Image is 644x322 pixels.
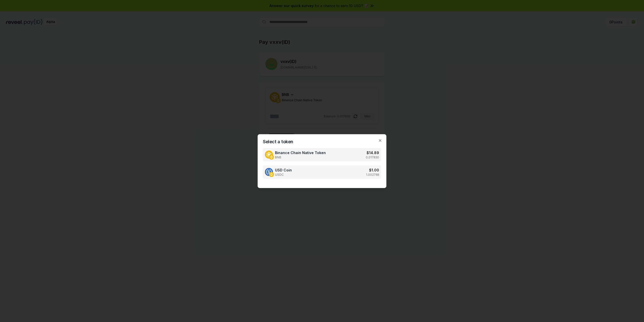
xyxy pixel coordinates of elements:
[366,155,379,159] p: 0.017830
[366,173,379,177] p: 1.002788
[263,139,381,144] h2: Select a token
[275,173,292,177] span: USDC
[369,167,379,173] h3: $ 1.00
[367,150,379,155] h3: $ 14.89
[275,167,292,173] span: USD Coin
[265,168,273,176] img: USD Coin
[275,150,326,155] span: Binance Chain Native Token
[269,155,274,160] img: Binance Chain Native Token
[265,151,273,159] img: Binance Chain Native Token
[275,155,326,159] span: BNB
[269,172,274,177] img: USD Coin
